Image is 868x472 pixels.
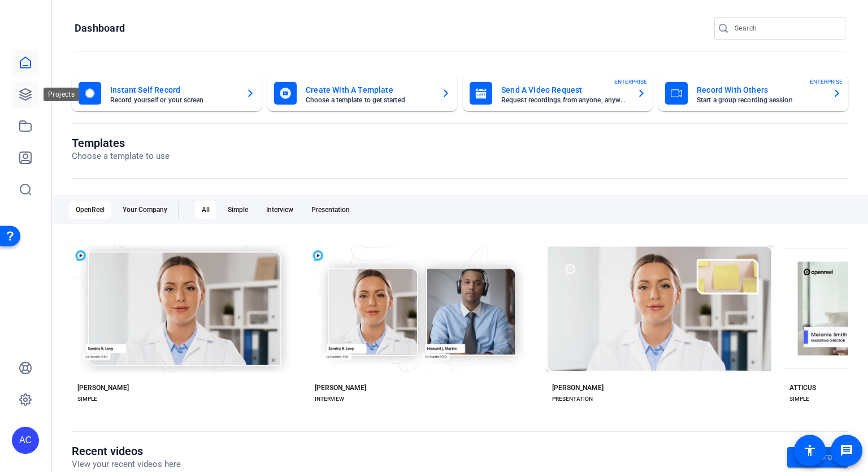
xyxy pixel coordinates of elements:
[306,97,432,103] mat-card-subtitle: Choose a template to get started
[110,83,237,97] mat-card-title: Instant Self Record
[315,383,366,392] div: [PERSON_NAME]
[116,201,174,219] div: Your Company
[72,136,170,150] h1: Templates
[463,75,653,111] button: Send A Video RequestRequest recordings from anyone, anywhereENTERPRISE
[735,21,836,35] input: Search
[221,201,255,219] div: Simple
[614,77,647,86] span: ENTERPRISE
[501,97,628,103] mat-card-subtitle: Request recordings from anyone, anywhere
[259,201,300,219] div: Interview
[697,83,823,97] mat-card-title: Record With Others
[789,395,809,404] div: SIMPLE
[195,201,216,219] div: All
[77,383,129,392] div: [PERSON_NAME]
[69,201,111,219] div: OpenReel
[658,75,848,111] button: Record With OthersStart a group recording sessionENTERPRISE
[72,150,170,163] p: Choose a template to use
[315,395,344,404] div: INTERVIEW
[840,444,853,457] mat-icon: message
[697,97,823,103] mat-card-subtitle: Start a group recording session
[72,444,181,458] h1: Recent videos
[110,97,237,103] mat-card-subtitle: Record yourself or your screen
[72,458,181,471] p: View your recent videos here
[77,395,97,404] div: SIMPLE
[803,444,817,457] mat-icon: accessibility
[787,447,848,467] a: Go to library
[75,21,125,35] h1: Dashboard
[552,395,593,404] div: PRESENTATION
[72,75,262,111] button: Instant Self RecordRecord yourself or your screen
[501,83,628,97] mat-card-title: Send A Video Request
[12,427,39,454] div: AC
[810,77,843,86] span: ENTERPRISE
[44,88,79,101] div: Projects
[17,18,34,36] img: blue-gradient.svg
[305,201,357,219] div: Presentation
[789,383,816,392] div: ATTICUS
[306,83,432,97] mat-card-title: Create With A Template
[552,383,604,392] div: [PERSON_NAME]
[267,75,457,111] button: Create With A TemplateChoose a template to get started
